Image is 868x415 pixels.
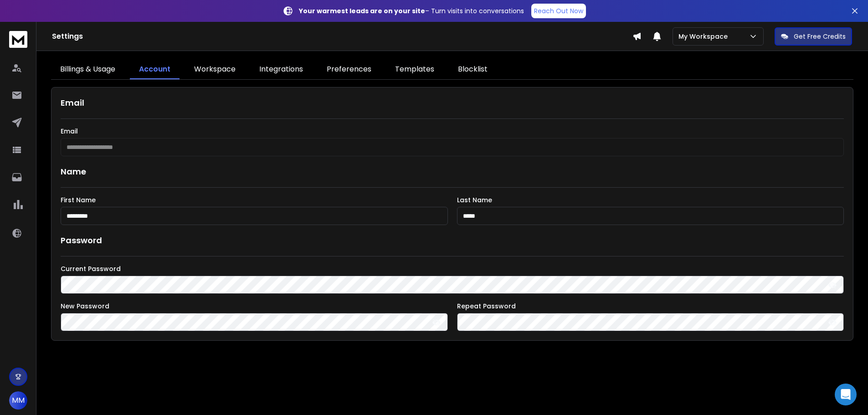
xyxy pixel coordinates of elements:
[775,27,852,46] button: Get Free Credits
[61,128,844,134] label: Email
[299,6,425,15] strong: Your warmest leads are on your site
[52,31,632,42] h1: Settings
[678,32,731,41] p: My Workspace
[835,384,857,405] div: Open Intercom Messenger
[9,391,27,410] button: MM
[61,234,102,247] h1: Password
[9,31,27,48] img: logo
[130,60,180,79] a: Account
[299,6,524,15] p: – Turn visits into conversations
[531,4,586,18] a: Reach Out Now
[51,60,124,79] a: Billings & Usage
[61,97,844,109] h1: Email
[457,303,844,309] label: Repeat Password
[61,266,844,272] label: Current Password
[185,60,245,79] a: Workspace
[318,60,380,79] a: Preferences
[794,32,846,41] p: Get Free Credits
[250,60,312,79] a: Integrations
[61,197,448,203] label: First Name
[386,60,443,79] a: Templates
[457,197,844,203] label: Last Name
[534,6,583,15] p: Reach Out Now
[61,165,844,178] h1: Name
[61,303,448,309] label: New Password
[449,60,497,79] a: Blocklist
